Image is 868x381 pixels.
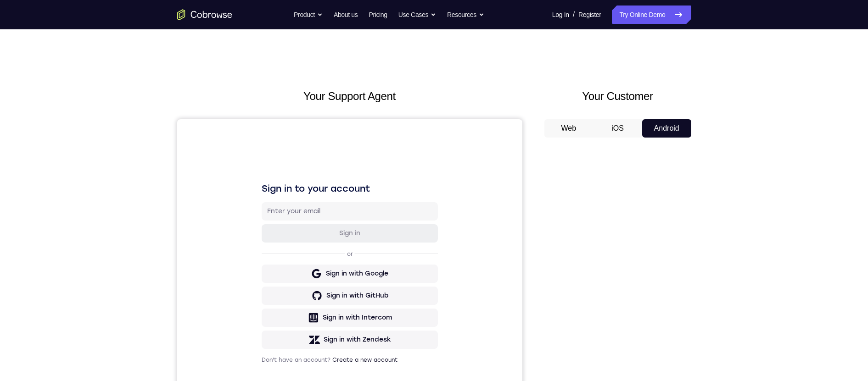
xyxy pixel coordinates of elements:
a: Pricing [369,6,387,24]
button: Resources [447,6,484,24]
a: Go to the home page [177,9,232,20]
button: iOS [593,119,642,138]
a: Log In [552,6,569,24]
a: Try Online Demo [612,6,691,24]
a: About us [334,6,358,24]
button: Android [642,119,691,138]
span: / [573,9,575,20]
button: Web [544,119,594,138]
h2: Your Support Agent [177,88,522,105]
a: Register [578,6,601,24]
button: Product [294,6,323,24]
button: Use Cases [398,6,436,24]
h2: Your Customer [544,88,691,105]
